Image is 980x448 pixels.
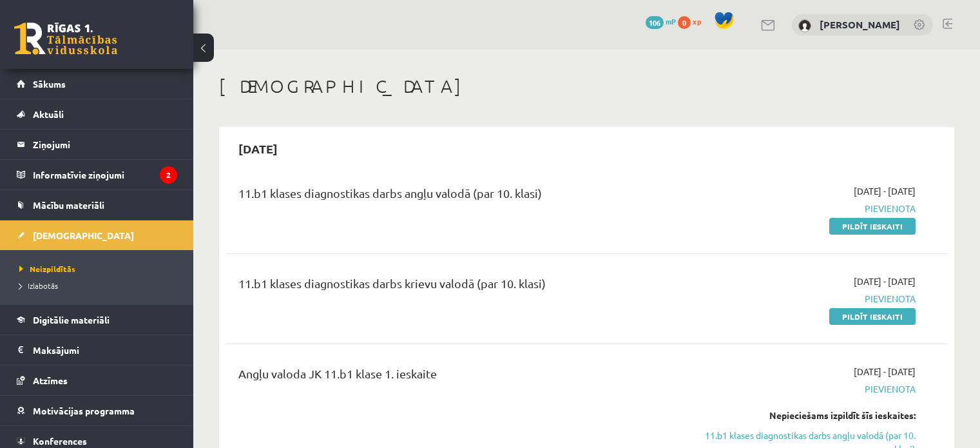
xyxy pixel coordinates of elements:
span: Mācību materiāli [33,199,104,211]
a: Pildīt ieskaiti [829,308,916,325]
h1: [DEMOGRAPHIC_DATA] [219,75,954,97]
a: 0 xp [678,16,707,26]
span: [DATE] - [DATE] [854,275,916,288]
a: Sākums [17,69,177,99]
div: Angļu valoda JK 11.b1 klase 1. ieskaite [238,365,684,389]
i: 2 [160,166,177,184]
span: Pievienota [703,202,916,215]
div: Nepieciešams izpildīt šīs ieskaites: [703,409,916,422]
span: xp [693,16,701,26]
img: Marta Broka [798,19,811,32]
span: [DATE] - [DATE] [854,365,916,378]
a: Rīgas 1. Tālmācības vidusskola [14,23,117,55]
a: Maksājumi [17,335,177,365]
a: Atzīmes [17,365,177,395]
a: [PERSON_NAME] [820,18,900,31]
h2: [DATE] [226,133,291,164]
div: 11.b1 klases diagnostikas darbs angļu valodā (par 10. klasi) [238,184,684,208]
legend: Informatīvie ziņojumi [33,160,177,190]
a: [DEMOGRAPHIC_DATA] [17,220,177,250]
a: Aktuāli [17,99,177,129]
a: Izlabotās [19,280,180,291]
span: Sākums [33,78,66,90]
span: Pievienota [703,382,916,396]
a: Pildīt ieskaiti [829,218,916,235]
span: mP [666,16,676,26]
span: Neizpildītās [19,264,75,274]
span: Motivācijas programma [33,405,135,416]
span: Izlabotās [19,280,58,291]
span: Atzīmes [33,375,68,386]
a: Mācību materiāli [17,190,177,220]
a: Informatīvie ziņojumi2 [17,160,177,190]
a: Digitālie materiāli [17,305,177,335]
a: Ziņojumi [17,130,177,159]
span: Konferences [33,435,87,447]
span: [DEMOGRAPHIC_DATA] [33,229,134,241]
span: [DATE] - [DATE] [854,184,916,198]
legend: Maksājumi [33,335,177,365]
span: Aktuāli [33,108,64,120]
span: 0 [678,16,691,29]
span: 106 [646,16,664,29]
legend: Ziņojumi [33,130,177,159]
div: 11.b1 klases diagnostikas darbs krievu valodā (par 10. klasi) [238,275,684,298]
a: 106 mP [646,16,676,26]
span: Pievienota [703,292,916,306]
a: Neizpildītās [19,263,180,275]
span: Digitālie materiāli [33,314,110,326]
a: Motivācijas programma [17,396,177,425]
